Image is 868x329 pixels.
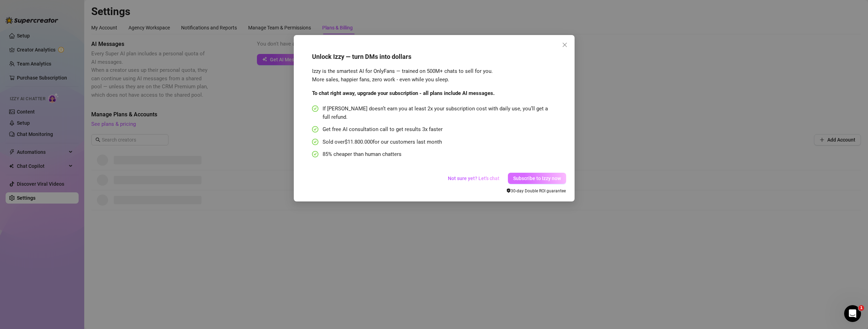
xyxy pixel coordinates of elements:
[323,138,442,146] span: Sold over $11.800.000 for our customers last month
[562,42,568,48] span: close
[844,305,861,322] iframe: Intercom live chat
[323,150,402,159] span: 85% cheaper than human chatters
[559,39,570,50] button: Close
[312,90,495,96] b: To chat right away, upgrade your subscription - all plans include AI messages.
[323,125,443,134] span: Get free AI consultation call to get results 3x faster
[506,189,566,193] span: 30‑day Double ROI guarantee
[506,189,511,193] span: safety-certificate
[442,173,505,184] button: Not sure yet? Let's chat
[312,67,552,84] div: Izzy is the smartest AI for OnlyFans — trained on 500M+ chats to sell for you. More sales, happie...
[508,173,566,184] button: Subscribe to Izzy now
[312,139,318,145] span: check-circle
[323,105,552,121] span: If [PERSON_NAME] doesn’t earn you at least 2x your subscription cost with daily use, you’ll get a...
[448,176,499,181] span: Not sure yet? Let's chat
[859,305,864,311] span: 1
[312,105,318,112] span: check-circle
[312,53,411,60] strong: Unlock Izzy — turn DMs into dollars
[312,126,318,132] span: check-circle
[312,151,318,157] span: check-circle
[559,42,570,48] span: Close
[513,176,561,181] span: Subscribe to Izzy now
